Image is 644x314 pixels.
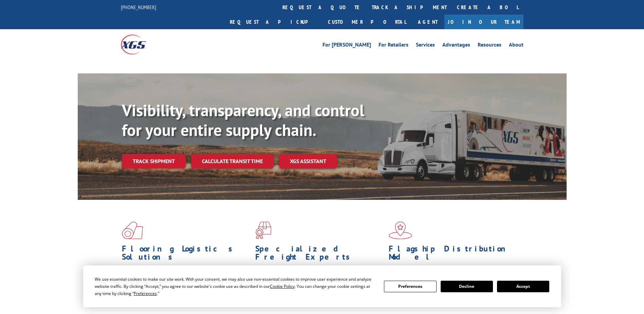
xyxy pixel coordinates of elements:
[411,15,444,29] a: Agent
[478,42,501,50] a: Resources
[270,283,295,289] span: Cookie Policy
[255,264,384,295] p: From overlength loads to delicate cargo, our experienced staff knows the best way to move your fr...
[416,42,435,50] a: Services
[122,154,186,168] a: Track shipment
[122,100,364,140] b: Visibility, transparency, and control for your entire supply chain.
[323,42,371,50] a: For [PERSON_NAME]
[122,245,250,264] h1: Flooring Logistics Solutions
[83,265,561,307] div: Cookie Consent Prompt
[121,4,156,11] a: [PHONE_NUMBER]
[191,154,274,169] a: Calculate transit time
[509,42,523,50] a: About
[389,264,514,280] span: Our agile distribution network gives you nationwide inventory management on demand.
[323,15,411,29] a: Customer Portal
[441,281,493,292] button: Decline
[384,281,436,292] button: Preferences
[379,42,408,50] a: For Retailers
[255,222,271,239] img: xgs-icon-focused-on-flooring-red
[389,222,412,239] img: xgs-icon-flagship-distribution-model-red
[255,245,384,264] h1: Specialized Freight Experts
[225,15,323,29] a: Request a pickup
[279,154,337,169] a: XGS ASSISTANT
[122,222,143,239] img: xgs-icon-total-supply-chain-intelligence-red
[95,276,376,297] div: We use essential cookies to make our site work. With your consent, we may also use non-essential ...
[134,291,157,296] span: Preferences
[122,264,250,289] span: As an industry carrier of choice, XGS has brought innovation and dedication to flooring logistics...
[389,245,517,264] h1: Flagship Distribution Model
[497,281,549,292] button: Accept
[444,15,523,29] a: Join Our Team
[442,42,470,50] a: Advantages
